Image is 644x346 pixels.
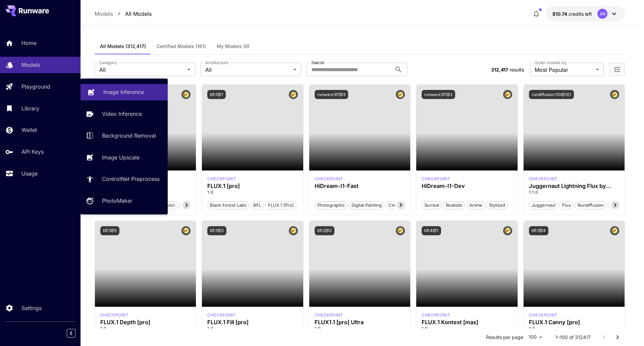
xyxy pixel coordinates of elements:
span: $10.74 [552,11,569,17]
span: schnell [608,202,628,209]
p: 1.0 [207,326,298,332]
div: fluxultra [315,312,343,318]
span: Digital Painting [349,202,384,209]
div: fluxpro [100,312,129,318]
h3: FLUX.1 Fill [pro] [207,319,298,326]
span: rundiffusion [575,202,606,209]
button: rundiffusion:110@101 [529,90,574,99]
h3: FLUX.1 [pro] [207,183,298,189]
span: Most Popular [535,66,593,74]
p: checkpoint [422,312,450,318]
span: results [509,67,524,72]
p: checkpoint [100,312,129,318]
h3: FLUX.1 Depth [pro] [100,319,191,326]
button: Certified Model – Vetted for best performance and includes a commercial license. [610,226,619,235]
h3: HiDream-I1-Dev [422,183,512,189]
label: Architecture [205,60,228,65]
p: 1–100 of 312417 [555,334,591,341]
button: Certified Model – Vetted for best performance and includes a commercial license. [181,226,191,235]
span: FLUX.1 [pro] [266,202,296,209]
span: credits left [569,11,592,17]
button: bfl:4@1 [422,226,441,235]
p: Results per page [486,334,523,341]
span: 312,417 [491,67,508,72]
button: bfl:1@4 [529,226,548,235]
p: All Models [125,10,152,18]
a: Image Upscale [80,149,168,165]
button: Certified Model – Vetted for best performance and includes a commercial license. [289,226,298,235]
p: 1.0 [315,326,405,332]
p: Background Removal [102,132,156,140]
button: bfl:1@1 [207,90,226,99]
span: My Models (0) [217,43,250,49]
p: Video Inference [102,110,142,118]
a: PhotoMaker [80,193,168,209]
span: Black Forest Labs [208,202,249,209]
div: fluxpro [529,312,557,318]
label: Order models by [535,60,567,65]
p: 1.0 [207,189,298,195]
p: checkpoint [529,176,557,182]
button: $10.7387 [546,6,625,21]
button: runware:97@3 [315,90,348,99]
h3: FLUX1.1 [pro] Ultra [315,319,405,326]
p: Image Inference [103,88,144,96]
button: Open more filters [613,65,621,74]
span: All Models (312,417) [100,43,146,49]
div: HiDream Fast [315,176,343,182]
div: FLUX.1 D [529,176,557,182]
button: bfl:1@2 [207,226,226,235]
a: Background Removal [80,128,168,144]
button: Certified Model – Vetted for best performance and includes a commercial license. [503,226,512,235]
p: API Keys [21,148,44,156]
span: Stylized [487,202,507,209]
div: fluxpro [207,312,236,318]
span: pro [179,202,191,209]
h3: FLUX.1 Canny [pro] [529,319,620,326]
span: juggernaut [529,202,558,209]
span: Anime [467,202,485,209]
button: Certified Model – Vetted for best performance and includes a commercial license. [396,90,405,99]
p: Models [95,10,113,18]
button: Go to next page [611,331,624,344]
div: HiDream Dev [422,176,450,182]
p: Playground [21,83,50,91]
button: Certified Model – Vetted for best performance and includes a commercial license. [181,90,191,99]
p: checkpoint [207,176,236,182]
label: Category [99,60,117,65]
div: Collapse sidebar [72,327,80,339]
a: Video Inference [80,106,168,122]
p: Wallet [21,126,37,134]
p: Image Upscale [102,153,140,161]
span: Photographic [315,202,347,209]
p: checkpoint [529,312,557,318]
div: Juggernaut Lightning Flux by RunDiffusion [529,183,620,189]
button: bfl:1@5 [100,226,119,235]
p: 1.0 [422,326,512,332]
p: 1.0 [100,326,191,332]
a: ControlNet Preprocess [80,171,168,187]
div: 100 [526,332,545,342]
button: bfl:2@2 [315,226,334,235]
p: checkpoint [315,312,343,318]
h3: HiDream-I1-Fast [315,183,405,189]
div: $10.7387 [552,10,592,17]
p: 1.0 [529,326,620,332]
span: flux [560,202,573,209]
nav: breadcrumb [95,10,152,18]
p: Library [21,104,39,112]
a: Image Inference [80,84,168,100]
span: All [205,66,290,74]
span: All [99,66,184,74]
p: Settings [21,304,42,312]
h3: FLUX.1 Kontext [max] [422,319,512,326]
button: Certified Model – Vetted for best performance and includes a commercial license. [503,90,512,99]
p: Models [21,61,40,69]
p: Home [21,39,37,47]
